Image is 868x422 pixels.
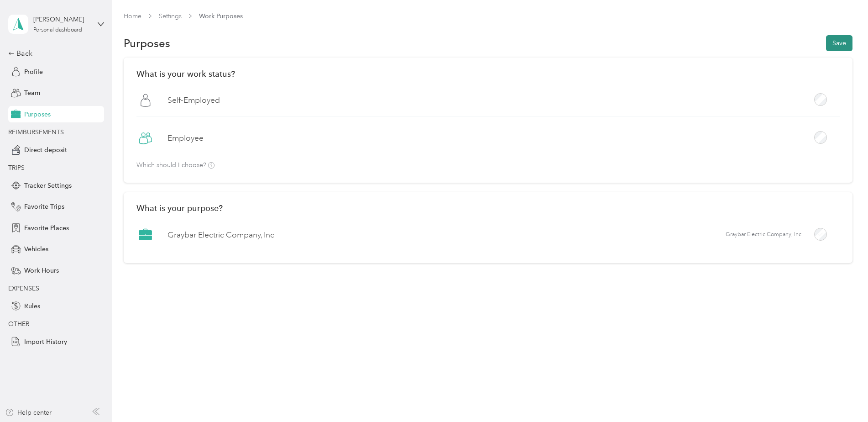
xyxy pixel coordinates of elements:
[24,145,67,155] span: Direct deposit
[24,110,51,119] span: Purposes
[199,11,243,21] span: Work Purposes
[167,132,204,144] label: Employee
[24,244,48,254] span: Vehicles
[24,67,43,77] span: Profile
[826,35,852,51] button: Save
[5,408,52,417] button: Help center
[8,164,25,172] span: TRIPS
[33,15,90,24] div: [PERSON_NAME]
[24,181,72,190] span: Tracker Settings
[159,12,182,20] a: Settings
[136,203,840,213] h2: What is your purpose?
[24,202,64,211] span: Favorite Trips
[8,285,39,292] span: EXPENSES
[24,301,40,311] span: Rules
[124,12,141,20] a: Home
[167,229,274,241] label: Graybar Electric Company, Inc
[8,48,99,59] div: Back
[136,162,214,169] p: Which should I choose?
[8,128,64,136] span: REIMBURSEMENTS
[24,337,67,347] span: Import History
[167,95,220,106] label: Self-Employed
[33,27,82,33] div: Personal dashboard
[24,88,40,98] span: Team
[24,266,59,275] span: Work Hours
[8,320,29,328] span: OTHER
[817,371,868,422] iframe: Everlance-gr Chat Button Frame
[136,69,840,79] h2: What is your work status?
[726,231,801,239] span: Graybar Electric Company, Inc
[24,223,69,233] span: Favorite Places
[124,38,170,48] h1: Purposes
